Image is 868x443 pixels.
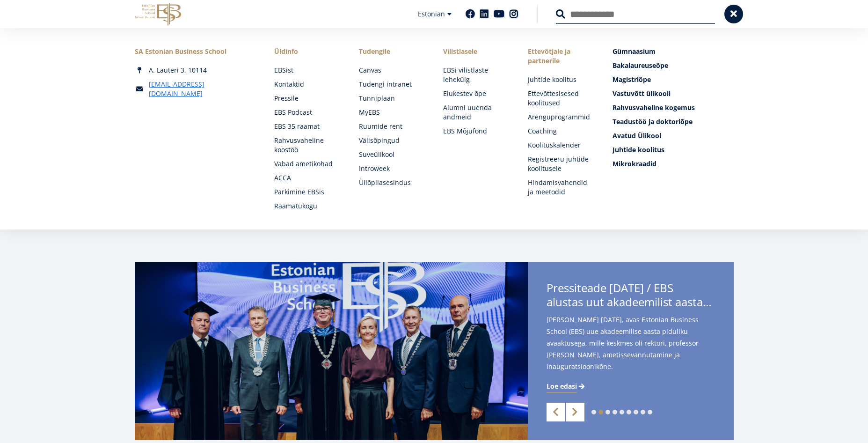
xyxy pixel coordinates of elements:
a: Linkedin [480,9,489,19]
a: Rahvusvaheline kogemus [613,103,733,112]
a: Magistriõpe [613,75,733,84]
a: Arenguprogrammid [528,112,594,122]
span: [PERSON_NAME] [DATE], avas Estonian Business School (EBS) uue akadeemilise aasta piduliku avaaktu... [547,314,715,387]
span: Üldinfo [274,47,340,56]
a: Loe edasi [547,382,586,391]
a: EBS 35 raamat [274,122,340,131]
a: Ruumide rent [359,122,425,131]
a: Mikrokraadid [613,159,733,169]
a: Registreeru juhtide koolitusele [528,155,594,173]
a: EBSist [274,66,340,75]
a: Suveülikool [359,150,425,159]
a: Avatud Ülikool [613,131,733,140]
span: Gümnaasium [613,47,656,56]
a: Teadustöö ja doktoriõpe [613,117,733,126]
a: EBS Mõjufond [443,126,509,136]
a: Next [566,403,584,421]
a: 6 [627,410,631,414]
span: Juhtide koolitus [613,145,664,154]
a: MyEBS [359,108,425,117]
a: Elukestev õpe [443,89,509,98]
a: Kontaktid [274,80,340,89]
a: Hindamisvahendid ja meetodid [528,178,594,197]
a: 8 [641,410,645,414]
span: Loe edasi [547,382,577,391]
span: Pressiteade [DATE] / EBS [547,281,715,312]
a: Previous [547,403,565,421]
a: EBS Podcast [274,108,340,117]
a: Koolituskalender [528,140,594,150]
a: 5 [620,410,624,414]
a: Tunniplaan [359,94,425,103]
span: Mikrokraadid [613,159,656,168]
span: Bakalaureuseõpe [613,61,668,70]
a: Canvas [359,66,425,75]
a: EBSi vilistlaste lehekülg [443,66,509,84]
span: Ettevõtjale ja partnerile [528,47,594,66]
div: SA Estonian Business School [135,47,255,56]
a: Ettevõttesisesed koolitused [528,89,594,108]
a: Vastuvõtt ülikooli [613,89,733,98]
span: Vastuvõtt ülikooli [613,89,671,98]
a: Facebook [466,9,475,19]
a: Välisõpingud [359,136,425,145]
a: Gümnaasium [613,47,733,56]
a: 7 [634,410,638,414]
a: Introweek [359,164,425,173]
a: Alumni uuenda andmeid [443,103,509,122]
a: Juhtide koolitus [613,145,733,155]
a: Instagram [509,9,518,19]
a: [EMAIL_ADDRESS][DOMAIN_NAME] [149,80,255,98]
a: Tudengi intranet [359,80,425,89]
a: Bakalaureuseõpe [613,61,733,70]
a: Üliõpilasesindus [359,178,425,187]
a: 9 [648,410,652,414]
img: a [135,262,528,440]
a: Tudengile [359,47,425,56]
a: Parkimine EBSis [274,187,340,197]
a: Pressile [274,94,340,103]
span: Vilistlasele [443,47,509,56]
a: Coaching [528,126,594,136]
a: Youtube [494,9,504,19]
a: Juhtide koolitus [528,75,594,84]
a: Raamatukogu [274,201,340,211]
a: ACCA [274,173,340,183]
a: 4 [613,410,617,414]
span: Avatud Ülikool [613,131,661,140]
div: A. Lauteri 3, 10114 [135,66,255,75]
span: alustas uut akadeemilist aastat rektor [PERSON_NAME] ametissevannutamisega - teise ametiaja keskm... [547,295,715,309]
a: Vabad ametikohad [274,159,340,169]
span: Rahvusvaheline kogemus [613,103,695,112]
a: 2 [598,410,603,414]
a: 1 [591,410,596,414]
span: Teadustöö ja doktoriõpe [613,117,693,126]
span: Magistriõpe [613,75,651,84]
a: Rahvusvaheline koostöö [274,136,340,155]
a: 3 [605,410,610,414]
